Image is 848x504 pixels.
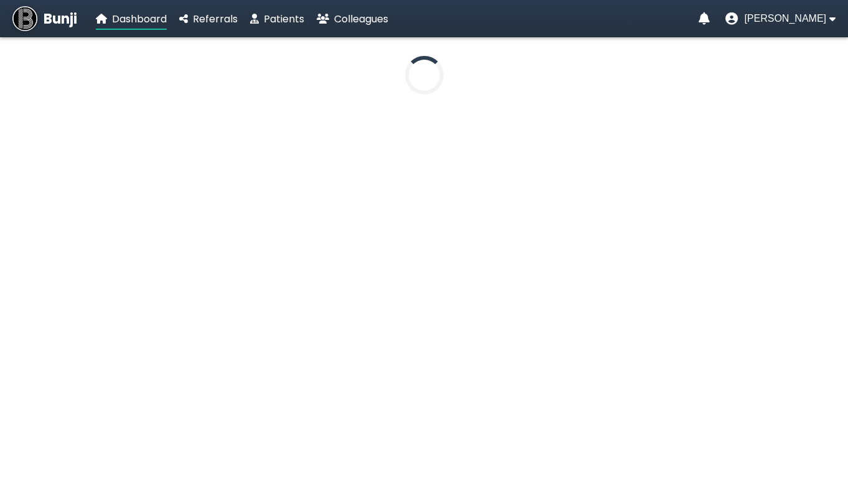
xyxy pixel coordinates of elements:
[317,11,388,27] a: Colleagues
[264,12,304,26] span: Patients
[96,11,167,27] a: Dashboard
[44,9,77,29] span: Bunji
[193,12,238,26] span: Referrals
[334,12,388,26] span: Colleagues
[179,11,238,27] a: Referrals
[725,12,836,25] button: User menu
[699,12,710,25] a: Notifications
[12,6,37,31] img: Bunji Dental Referral Management
[744,13,826,24] span: [PERSON_NAME]
[250,11,304,27] a: Patients
[12,6,77,31] a: Bunji
[112,12,167,26] span: Dashboard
